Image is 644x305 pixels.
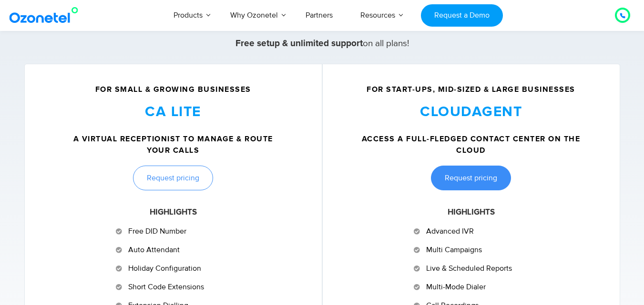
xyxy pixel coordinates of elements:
span: Request pricing [445,174,497,182]
span: Free DID Number [126,226,186,237]
h5: For Small & Growing Businesses [39,86,307,93]
span: Multi-Mode Dialer [424,281,486,293]
h6: HIGHLIGHTS [39,207,307,218]
span: Short Code Extensions [126,281,204,293]
h6: HIGHLIGHTS [337,207,605,218]
span: Auto Attendant [126,244,180,256]
a: Request a Demo [421,4,502,27]
span: Live & Scheduled Reports [424,263,512,274]
h5: For Start-ups, Mid-Sized & Large Businesses [337,86,605,93]
h3: CLOUDAGENT [337,103,605,121]
span: Advanced IVR [424,226,474,237]
h3: CA LITE [39,103,307,121]
span: Holiday Configuration [126,263,201,274]
a: Request pricing [431,166,511,190]
h5: A virtual receptionist to manage & route your calls [61,133,286,156]
strong: Free setup & unlimited support [235,39,363,48]
span: on all plans! [235,38,409,49]
span: Multi Campaigns [424,244,482,256]
h5: Access a full-fledged contact center on the cloud [358,133,584,156]
a: Request pricing [133,166,213,190]
span: Request pricing [147,174,199,182]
